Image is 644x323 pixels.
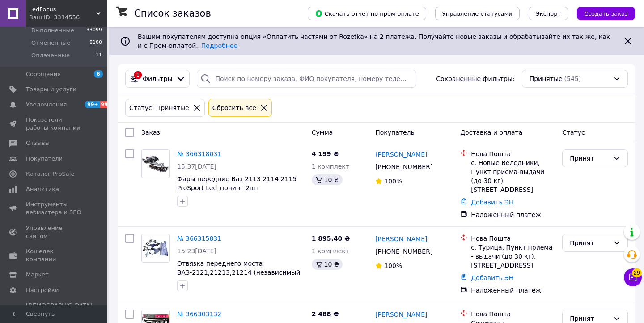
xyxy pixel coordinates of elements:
span: Аналитика [26,185,59,193]
span: LedFocus [29,5,96,13]
span: 29 [632,268,642,277]
span: Создать заказ [584,10,628,17]
span: Оплаченные [31,51,70,59]
div: Принят [570,238,610,248]
span: 1 комплект [312,247,349,255]
h1: Список заказов [134,8,211,19]
span: Отзывы [26,139,50,147]
a: № 366303132 [177,310,221,318]
div: Принят [570,153,610,163]
div: Сбросить все [211,103,258,113]
button: Чат с покупателем29 [624,268,642,286]
span: 15:23[DATE] [177,247,216,255]
a: № 366315831 [177,235,221,242]
span: 8180 [89,39,102,47]
span: Вашим покупателям доступна опция «Оплатить частями от Rozetka» на 2 платежа. Получайте новые зака... [138,33,610,49]
span: Маркет [26,271,49,279]
span: 100% [384,178,402,185]
span: Каталог ProSale [26,170,74,178]
button: Управление статусами [435,7,520,20]
img: Фото товару [142,238,169,259]
span: Покупатель [375,129,415,136]
a: Фары передние Ваз 2113 2114 2115 ProSport Led тюнинг 2шт [177,175,297,191]
span: 6 [94,70,103,78]
span: Сохраненные фильтры: [436,74,514,83]
a: № 366318031 [177,150,221,157]
span: 2 488 ₴ [312,310,339,318]
div: Наложенный платеж [471,210,555,219]
span: Товары и услуги [26,85,76,93]
a: Создать заказ [568,9,635,17]
span: 100% [384,262,402,269]
span: Отмененные [31,39,70,47]
span: 1 комплект [312,163,349,170]
span: Сообщения [26,70,61,78]
span: Принятые [530,74,563,83]
span: Настройки [26,286,59,294]
span: Экспорт [536,10,561,17]
span: 11 [96,51,102,59]
span: 99+ [85,101,100,108]
div: Наложенный платеж [471,286,555,295]
a: [PERSON_NAME] [375,234,427,243]
div: [PHONE_NUMBER] [373,161,434,173]
span: Инструменты вебмастера и SEO [26,200,83,217]
span: Выполненные [31,26,74,34]
span: (545) [564,75,581,82]
span: Кошелек компании [26,247,83,263]
span: Управление сайтом [26,224,83,240]
div: Ваш ID: 3314556 [29,13,107,21]
a: [PERSON_NAME] [375,150,427,159]
span: Сумма [312,129,333,136]
span: Скачать отчет по пром-оплате [315,9,419,17]
span: 4 199 ₴ [312,150,339,157]
span: Управление статусами [442,10,513,17]
a: Отвязка переднего моста ВАЗ-2121,21213,21214 (независимый РПМ) Усиленная [177,260,300,285]
span: 1 895.40 ₴ [312,235,350,242]
button: Создать заказ [577,7,635,20]
span: Покупатели [26,155,63,163]
button: Экспорт [529,7,568,20]
a: Добавить ЭН [471,199,513,206]
span: 15:37[DATE] [177,163,216,170]
span: Уведомления [26,101,67,109]
span: 33099 [86,26,102,34]
a: Фото товару [141,234,170,263]
span: Показатели работы компании [26,116,83,132]
input: Поиск по номеру заказа, ФИО покупателя, номеру телефона, Email, номеру накладной [197,70,416,88]
div: Статус: Принятые [127,103,191,113]
span: Статус [562,129,585,136]
div: Нова Пошта [471,234,555,243]
div: Нова Пошта [471,310,555,319]
a: [PERSON_NAME] [375,310,427,319]
div: [PHONE_NUMBER] [373,245,434,258]
a: Подробнее [201,42,237,49]
span: Заказ [141,129,160,136]
a: Фото товару [141,149,170,178]
div: 10 ₴ [312,174,343,185]
button: Скачать отчет по пром-оплате [308,7,426,20]
div: с. Турица, Пункт приема - выдачи (до 30 кг), [STREET_ADDRESS] [471,243,555,270]
img: Фото товару [142,155,169,173]
a: Добавить ЭН [471,274,513,281]
div: Нова Пошта [471,149,555,158]
span: 99+ [100,101,114,108]
span: Доставка и оплата [460,129,522,136]
div: с. Новые Веледники, Пункт приема-выдачи (до 30 кг): [STREET_ADDRESS] [471,158,555,194]
span: Фильтры [143,74,172,83]
div: 10 ₴ [312,259,343,270]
